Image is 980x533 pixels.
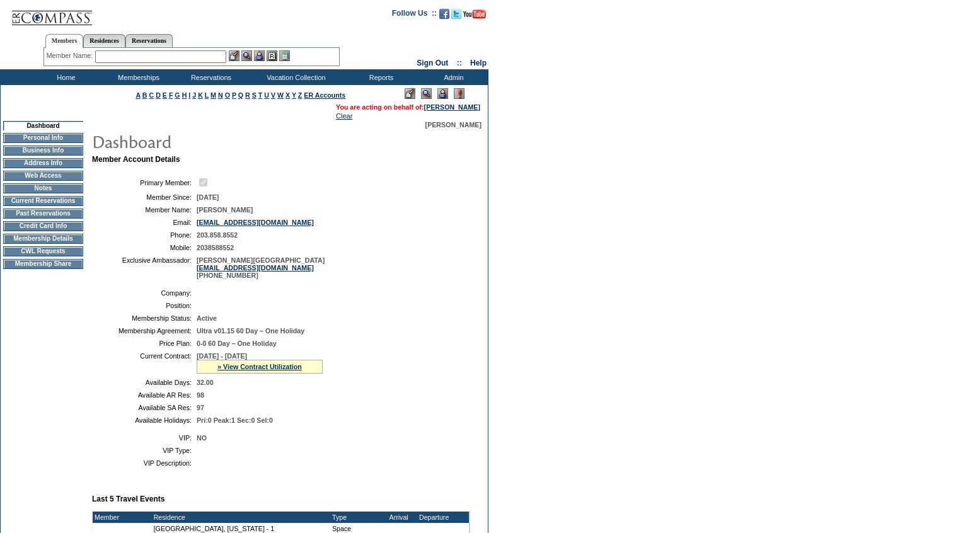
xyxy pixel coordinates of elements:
td: Company: [97,289,192,297]
span: 2038588552 [197,244,234,251]
img: Subscribe to our YouTube Channel [463,9,486,19]
td: VIP Description: [97,459,192,467]
a: S [252,91,257,99]
td: Notes [3,183,83,193]
b: Member Account Details [92,155,180,164]
a: R [245,91,250,99]
img: Impersonate [437,88,448,99]
a: M [210,91,216,99]
td: Current Reservations [3,196,83,206]
td: Vacation Collection [246,69,343,85]
td: Address Info [3,158,83,168]
a: P [232,91,236,99]
td: Arrival [381,512,417,523]
a: Residences [83,34,125,47]
a: F [169,91,173,99]
img: Impersonate [254,50,265,61]
a: U [264,91,269,99]
a: W [277,91,284,99]
td: Mobile: [97,244,192,251]
img: Follow us on Twitter [451,9,461,19]
a: J [192,91,196,99]
a: Reservations [125,34,173,47]
a: K [198,91,203,99]
td: Available Days: [97,379,192,386]
td: Reservations [173,69,246,85]
div: Member Name: [47,50,95,61]
img: b_calculator.gif [279,50,290,61]
td: Membership Share [3,259,83,269]
a: Subscribe to our YouTube Channel [463,13,486,20]
a: Become our fan on Facebook [439,13,449,20]
td: VIP: [97,434,192,442]
a: Q [238,91,243,99]
a: [EMAIL_ADDRESS][DOMAIN_NAME] [197,264,314,272]
td: VIP Type: [97,447,192,454]
td: Exclusive Ambassador: [97,256,192,279]
td: Business Info [3,146,83,156]
span: Pri:0 Peak:1 Sec:0 Sel:0 [197,416,273,424]
a: Members [45,34,84,48]
td: Type [330,512,381,523]
td: Available Holidays: [97,416,192,424]
a: L [205,91,209,99]
td: Available SA Res: [97,404,192,411]
td: Personal Info [3,133,83,143]
span: 203.858.8552 [197,231,238,239]
span: :: [457,59,462,67]
a: N [218,91,223,99]
td: Email: [97,219,192,226]
a: Z [298,91,303,99]
td: Available AR Res: [97,391,192,399]
span: You are acting on behalf of: [336,103,480,111]
img: View Mode [421,88,432,99]
span: [DATE] [197,193,219,201]
img: b_edit.gif [229,50,239,61]
td: Position: [97,302,192,309]
a: Help [470,59,487,67]
span: [PERSON_NAME][GEOGRAPHIC_DATA] [PHONE_NUMBER] [197,256,325,279]
td: Price Plan: [97,340,192,347]
img: Edit Mode [405,88,415,99]
td: Residence [152,512,330,523]
td: Dashboard [3,121,83,130]
a: Sign Out [417,59,448,67]
td: Past Reservations [3,209,83,219]
td: Member Since: [97,193,192,201]
span: Active [197,314,217,322]
td: Member Name: [97,206,192,214]
a: O [225,91,230,99]
td: Primary Member: [97,176,192,188]
a: [EMAIL_ADDRESS][DOMAIN_NAME] [197,219,314,226]
td: Web Access [3,171,83,181]
td: CWL Requests [3,246,83,256]
a: [PERSON_NAME] [424,103,480,111]
td: Membership Status: [97,314,192,322]
img: View [241,50,252,61]
span: [DATE] - [DATE] [197,352,247,360]
a: E [163,91,167,99]
td: Reports [343,69,416,85]
a: Y [292,91,296,99]
td: Phone: [97,231,192,239]
a: G [175,91,180,99]
span: Ultra v01.15 60 Day – One Holiday [197,327,304,335]
a: X [285,91,290,99]
td: Credit Card Info [3,221,83,231]
span: 0-0 60 Day – One Holiday [197,340,277,347]
td: Member [93,512,152,523]
a: ER Accounts [304,91,345,99]
span: [PERSON_NAME] [197,206,253,214]
td: Membership Details [3,234,83,244]
img: Reservations [267,50,277,61]
a: Clear [336,112,352,120]
img: Log Concern/Member Elevation [454,88,464,99]
a: Follow us on Twitter [451,13,461,20]
td: Current Contract: [97,352,192,374]
a: D [156,91,161,99]
a: B [142,91,147,99]
a: » View Contract Utilization [217,363,302,370]
a: V [271,91,275,99]
span: 98 [197,391,204,399]
span: 97 [197,404,204,411]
